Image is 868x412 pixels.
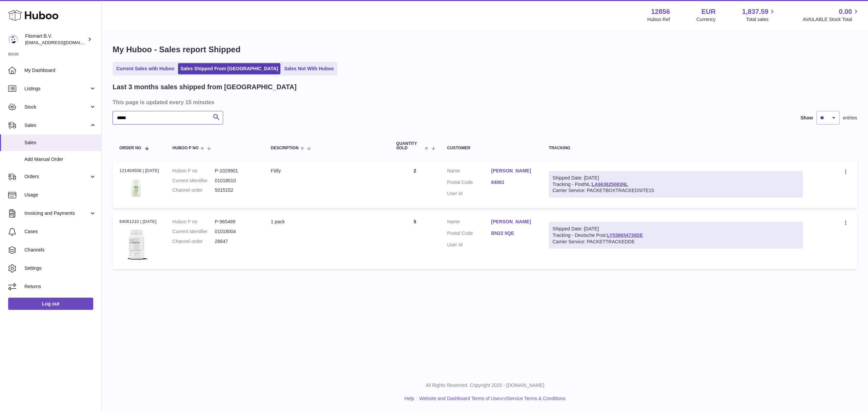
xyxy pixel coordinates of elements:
span: Invoicing and Payments [24,210,89,217]
a: [PERSON_NAME] [491,219,535,225]
div: Tracking - Deutsche Post: [549,222,803,249]
a: Help [405,396,414,401]
span: Listings [24,86,89,92]
span: Sales [24,122,89,129]
div: Carrier Service: PACKETTRACKEDDE [553,239,800,245]
span: 1,837.59 [742,7,769,16]
a: Website and Dashboard Terms of Use [419,396,499,401]
div: Shipped Date: [DATE] [553,226,800,232]
div: Huboo Ref [647,16,670,23]
a: Sales Not With Huboo [282,63,336,74]
dd: 5015152 [215,187,257,193]
span: Usage [24,192,96,198]
span: Sales [24,139,96,146]
dt: Postal Code [447,179,491,187]
div: Shipped Date: [DATE] [553,175,800,181]
h3: This page is updated every 15 minutes [113,98,855,106]
dt: Huboo P no [173,219,215,225]
dt: User Id [447,190,491,197]
dt: Postal Code [447,230,491,238]
div: Fitify [271,168,383,174]
dt: User Id [447,242,491,248]
dt: Name [447,219,491,227]
a: 0.00 AVAILABLE Stock Total [803,7,860,23]
div: Tracking - PostNL: [549,171,803,198]
span: [EMAIL_ADDRESS][DOMAIN_NAME] [25,40,100,45]
dt: Current identifier [173,177,215,184]
a: Service Terms & Conditions [507,396,566,401]
span: Orders [24,173,89,180]
p: All Rights Reserved. Copyright 2025 - [DOMAIN_NAME] [107,382,863,389]
span: My Dashboard [24,67,96,74]
span: Total sales [746,16,776,23]
span: AVAILABLE Stock Total [803,16,860,23]
dt: Channel order [173,187,215,193]
td: 2 [390,161,440,208]
div: 1 pack [271,219,383,225]
dd: 01018010 [215,177,257,184]
span: 0.00 [839,7,852,16]
img: 1710592730.png [119,227,153,261]
strong: 12856 [651,7,670,16]
div: Customer [447,146,535,150]
a: LA663625083NL [592,182,628,187]
div: Fitsmart B.V. [25,33,86,46]
div: 121404558 | [DATE] [119,168,159,174]
a: 1,837.59 Total sales [742,7,776,23]
div: Tracking [549,146,803,150]
strong: EUR [701,7,715,16]
span: Add Manual Order [24,156,96,163]
a: Log out [8,298,93,310]
h2: Last 3 months sales shipped from [GEOGRAPHIC_DATA] [113,82,297,92]
span: Cases [24,228,96,235]
div: Currency [696,16,716,23]
a: BN22 0QE [491,230,535,237]
h1: My Huboo - Sales report Shipped [113,44,857,55]
img: 128561739542540.png [119,176,153,200]
span: Stock [24,104,89,110]
span: Returns [24,283,96,290]
span: Description [271,146,299,150]
dt: Current identifier [173,228,215,235]
dt: Channel order [173,238,215,245]
div: Carrier Service: PACKETBOXTRACKEDSITE15 [553,187,800,194]
a: 84061 [491,179,535,186]
a: Sales Shipped From [GEOGRAPHIC_DATA] [178,63,280,74]
img: internalAdmin-12856@internal.huboo.com [8,34,18,44]
dt: Name [447,168,491,176]
span: Quantity Sold [396,142,423,150]
td: 5 [390,212,440,269]
dd: 01018004 [215,228,257,235]
a: LY538654730DE [607,232,643,238]
dd: P-1029901 [215,168,257,174]
span: Settings [24,265,96,271]
span: Channels [24,247,96,253]
dd: 26647 [215,238,257,245]
li: and [417,395,565,402]
a: [PERSON_NAME] [491,168,535,174]
div: 84061210 | [DATE] [119,219,159,225]
span: Order No [119,146,141,150]
span: Huboo P no [173,146,199,150]
label: Show [801,115,813,121]
span: entries [843,115,857,121]
a: Current Sales with Huboo [114,63,177,74]
dt: Huboo P no [173,168,215,174]
dd: P-965489 [215,219,257,225]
